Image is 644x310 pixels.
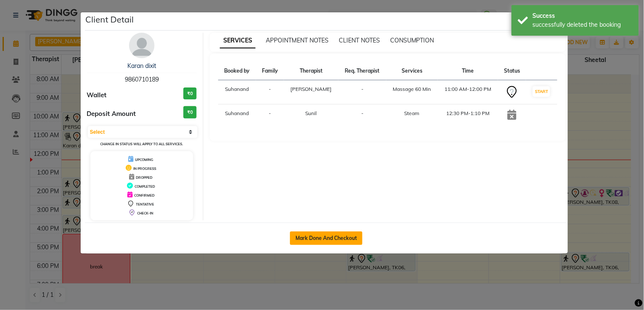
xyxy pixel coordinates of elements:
div: Success [533,11,633,20]
button: START [533,86,550,97]
span: CONFIRMED [134,193,155,197]
span: UPCOMING [135,158,153,162]
span: CHECK-IN [137,211,153,215]
span: Deposit Amount [87,109,136,119]
td: 11:00 AM-12:00 PM [438,80,498,104]
div: Steam [391,110,433,117]
span: Sunil [306,110,317,116]
td: Suhanand [218,80,256,104]
th: Req. Therapist [338,62,386,80]
h3: ₹0 [183,106,197,118]
h5: Client Detail [86,13,134,26]
button: Mark Done And Checkout [290,231,363,245]
small: Change in status will apply to all services. [100,142,183,146]
span: 9860710189 [125,76,159,83]
span: DROPPED [136,175,152,180]
td: - [256,80,284,104]
td: - [338,104,386,126]
a: Karan dixit [127,62,156,70]
h3: ₹0 [183,87,197,100]
td: - [338,80,386,104]
span: CLIENT NOTES [339,37,380,44]
th: Therapist [284,62,338,80]
span: [PERSON_NAME] [291,86,332,92]
img: avatar [129,33,155,58]
td: - [256,104,284,126]
span: SERVICES [220,33,256,48]
th: Services [386,62,438,80]
th: Status [498,62,526,80]
th: Time [438,62,498,80]
th: Booked by [218,62,256,80]
span: IN PROGRESS [133,166,156,171]
td: Suhanand [218,104,256,126]
div: successfully deleted the booking [533,20,633,29]
div: Massage 60 Min [391,85,433,93]
span: Wallet [87,90,107,100]
span: TENTATIVE [136,202,154,206]
span: COMPLETED [135,184,155,189]
span: APPOINTMENT NOTES [266,37,329,44]
span: CONSUMPTION [390,37,434,44]
th: Family [256,62,284,80]
td: 12:30 PM-1:10 PM [438,104,498,126]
